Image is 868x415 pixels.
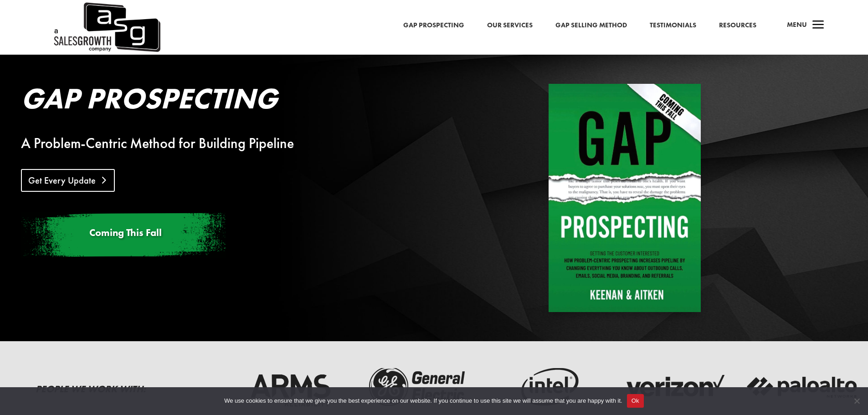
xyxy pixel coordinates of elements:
[403,20,464,31] a: Gap Prospecting
[549,84,701,312] img: Gap Prospecting - Coming This Fall
[650,20,696,31] a: Testimonials
[224,396,622,405] span: We use cookies to ensure that we give you the best experience on our website. If you continue to ...
[719,20,756,31] a: Resources
[21,169,115,192] a: Get Every Update
[809,16,827,35] span: a
[555,20,627,31] a: Gap Selling Method
[89,226,162,239] span: Coming This Fall
[627,394,644,408] button: Ok
[21,84,448,118] h2: Gap Prospecting
[852,396,861,405] span: No
[787,20,807,29] span: Menu
[21,138,448,149] div: A Problem-Centric Method for Building Pipeline
[487,20,533,31] a: Our Services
